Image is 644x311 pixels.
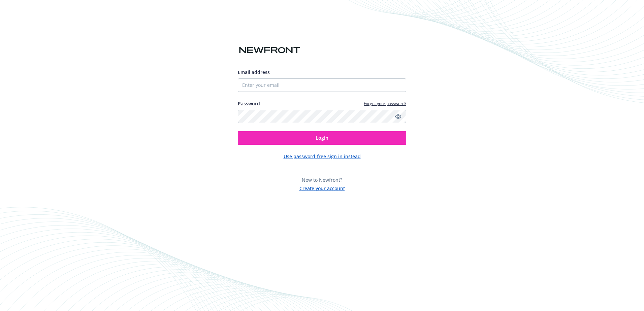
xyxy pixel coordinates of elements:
[238,131,406,145] button: Login
[316,135,328,141] span: Login
[238,69,270,75] span: Email address
[364,101,406,106] a: Forgot your password?
[284,153,361,160] button: Use password-free sign in instead
[238,100,260,107] label: Password
[238,110,406,123] input: Enter your password
[299,183,345,192] button: Create your account
[238,78,406,92] input: Enter your email
[238,44,301,56] img: Newfront logo
[394,112,402,120] a: Show password
[302,177,342,183] span: New to Newfront?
